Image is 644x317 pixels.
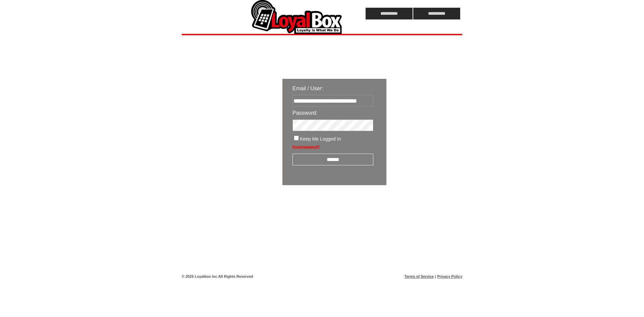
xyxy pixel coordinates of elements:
[292,110,318,116] span: Password:
[292,86,323,91] span: Email / User:
[406,202,439,210] img: transparent.png
[300,136,341,142] span: Keep Me Logged In
[405,274,434,278] a: Terms of Service
[437,274,462,278] a: Privacy Policy
[435,274,436,278] span: |
[182,274,253,278] span: © 2025 Loyalbox Inc All Rights Reserved
[292,145,320,149] a: Forgot password?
